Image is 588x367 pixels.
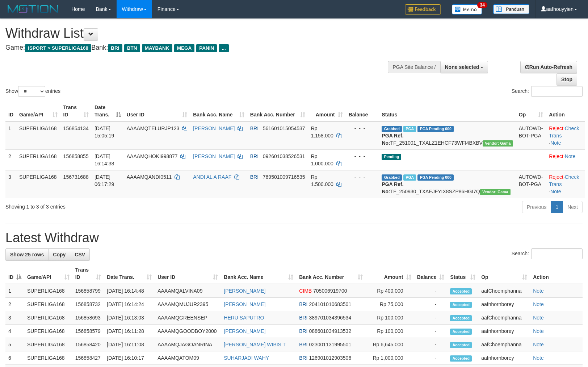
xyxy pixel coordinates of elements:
h1: Latest Withdraw [5,231,583,245]
a: [PERSON_NAME] WIBIS T [224,342,286,347]
input: Search: [531,248,583,259]
button: None selected [440,61,488,73]
span: Grabbed [382,126,402,132]
label: Show entries [5,86,60,97]
select: Showentries [18,86,45,97]
a: Show 25 rows [5,248,49,261]
span: Copy 769501009716535 to clipboard [263,174,305,180]
span: Copy 705006919700 to clipboard [313,288,347,294]
td: 4 [5,325,24,338]
span: [DATE] 06:17:29 [94,174,114,187]
span: Copy [53,252,66,257]
th: Bank Acc. Number: activate to sort column ascending [247,101,308,121]
span: [DATE] 16:14:38 [94,153,114,166]
img: Feedback.jpg [405,4,441,15]
td: SUPERLIGA168 [24,298,72,311]
span: MEGA [174,44,195,52]
td: AAAAMQGOODBOY2000 [155,325,221,338]
span: BRI [108,44,122,52]
td: 3 [5,311,24,325]
span: Grabbed [382,174,402,181]
span: Rp 1.500.000 [311,174,333,187]
th: Bank Acc. Number: activate to sort column ascending [296,263,366,284]
span: BRI [250,153,259,159]
span: BRI [299,315,307,321]
a: Reject [549,174,563,180]
td: Rp 6,645,000 [366,338,414,351]
span: BRI [299,355,307,361]
a: [PERSON_NAME] [224,328,265,334]
td: Rp 1,000,000 [366,351,414,365]
th: User ID: activate to sort column ascending [124,101,190,121]
td: AAAAMQALVINA09 [155,284,221,298]
span: ISPORT > SUPERLIGA168 [25,44,91,52]
a: Run Auto-Refresh [520,61,577,73]
span: Copy 126901012903506 to clipboard [309,355,351,361]
td: Rp 100,000 [366,325,414,338]
th: Balance: activate to sort column ascending [414,263,448,284]
div: - - - [349,125,376,132]
td: Rp 100,000 [366,311,414,325]
span: AAAAMQANDI0511 [127,174,172,180]
td: TF_250930_TXAEJFYIX8SZP86HGI7Q [379,170,516,198]
td: Rp 75,000 [366,298,414,311]
td: · · [546,170,585,198]
span: Copy 092601038526531 to clipboard [263,153,305,159]
th: Bank Acc. Name: activate to sort column ascending [190,101,247,121]
a: [PERSON_NAME] [224,301,265,307]
img: panduan.png [493,4,529,14]
td: [DATE] 16:14:48 [104,284,155,298]
a: Reject [549,125,563,131]
span: AAAAMQHOKI998877 [127,153,178,159]
th: Balance [346,101,379,121]
td: 156858427 [72,351,104,365]
a: Note [533,342,544,347]
span: 34 [477,2,487,8]
a: 1 [551,201,563,213]
div: Showing 1 to 3 of 3 entries [5,200,240,210]
span: PANIN [196,44,217,52]
span: Copy 204101010683501 to clipboard [309,301,351,307]
a: [PERSON_NAME] [193,153,235,159]
td: AAAAMQJAGOANRINA [155,338,221,351]
span: BTN [124,44,140,52]
a: [PERSON_NAME] [193,125,235,131]
span: Pending [382,154,401,160]
label: Search: [512,86,583,97]
span: MAYBANK [142,44,172,52]
span: CSV [75,252,85,257]
a: Stop [556,73,577,86]
th: Bank Acc. Name: activate to sort column ascending [221,263,296,284]
span: AAAAMQTELURJP123 [127,125,180,131]
th: Op: activate to sort column ascending [516,101,546,121]
td: 156858732 [72,298,104,311]
label: Search: [512,248,583,259]
a: Note [533,288,544,294]
a: [PERSON_NAME] [224,288,265,294]
div: - - - [349,173,376,181]
td: AUTOWD-BOT-PGA [516,121,546,150]
td: [DATE] 16:14:24 [104,298,155,311]
td: [DATE] 16:11:08 [104,338,155,351]
td: 156858799 [72,284,104,298]
a: Reject [549,153,563,159]
h1: Withdraw List [5,26,385,41]
th: Action [530,263,583,284]
span: 156731688 [63,174,89,180]
span: Copy 389701034396534 to clipboard [309,315,351,321]
td: AUTOWD-BOT-PGA [516,170,546,198]
td: [DATE] 16:13:03 [104,311,155,325]
span: ... [219,44,228,52]
a: ANDI AL A RAAF [193,174,231,180]
span: Rp 1.158.000 [311,125,333,139]
img: MOTION_logo.png [5,4,60,15]
td: - [414,338,448,351]
span: Rp 1.000.000 [311,153,333,166]
th: Amount: activate to sort column ascending [308,101,346,121]
span: Accepted [450,288,472,294]
span: Accepted [450,342,472,348]
a: Copy [48,248,70,261]
td: - [414,351,448,365]
td: SUPERLIGA168 [24,284,72,298]
th: Game/API: activate to sort column ascending [16,101,60,121]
